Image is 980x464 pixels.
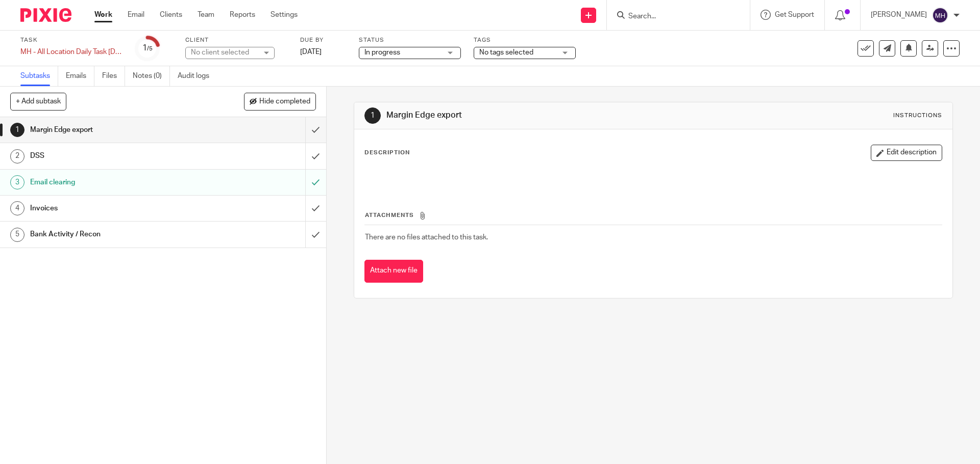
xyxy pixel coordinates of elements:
[365,212,414,218] span: Attachments
[128,10,144,20] a: Email
[386,110,675,121] h1: Margin Edge export
[271,10,298,20] a: Settings
[178,66,217,86] a: Audit logs
[627,12,719,21] input: Search
[305,196,326,221] div: Mark as done
[160,10,182,20] a: Clients
[300,48,322,56] span: [DATE]
[364,260,423,283] button: Attach new file
[305,117,326,143] div: Mark as done
[474,36,576,44] label: Tags
[932,7,948,23] img: svg%3E
[20,36,122,44] label: Task
[305,143,326,169] div: Mark as done
[871,10,927,20] p: [PERSON_NAME]
[20,47,122,57] div: MH - All Location Daily Task Wednesday 2025-08-13
[198,10,214,20] a: Team
[305,170,326,195] div: Mark as to do
[102,66,125,86] a: Files
[259,98,310,106] span: Hide completed
[10,149,24,163] div: 2
[10,175,24,189] div: 3
[300,36,346,44] label: Due by
[30,175,207,190] h1: Email clearing
[364,49,400,56] span: In progress
[66,66,94,86] a: Emails
[893,112,942,120] div: Instructions
[94,10,112,20] a: Work
[230,10,255,20] a: Reports
[20,66,58,86] a: Subtasks
[922,40,938,57] a: Reassign task
[142,42,153,54] div: 1
[30,201,207,216] h1: Invoices
[900,40,917,57] button: Snooze task
[10,123,24,137] div: 1
[365,234,488,241] span: There are no files attached to this task.
[775,11,814,18] span: Get Support
[133,66,170,86] a: Notes (0)
[871,145,942,161] button: Edit description
[364,149,410,157] p: Description
[10,201,24,215] div: 4
[147,46,153,51] small: /5
[359,36,461,44] label: Status
[30,122,207,138] h1: Margin Edge export
[10,93,66,110] button: + Add subtask
[479,49,533,56] span: No tags selected
[305,222,326,247] div: Mark as done
[20,8,71,22] img: Pixie
[30,227,207,242] h1: Bank Activity / Recon
[364,107,381,124] div: 1
[879,40,895,57] a: Send new email to
[185,36,287,44] label: Client
[20,47,122,57] div: MH - All Location Daily Task [DATE]
[244,93,316,110] button: Hide completed
[10,228,24,242] div: 5
[191,47,257,58] div: No client selected
[30,148,207,163] h1: DSS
